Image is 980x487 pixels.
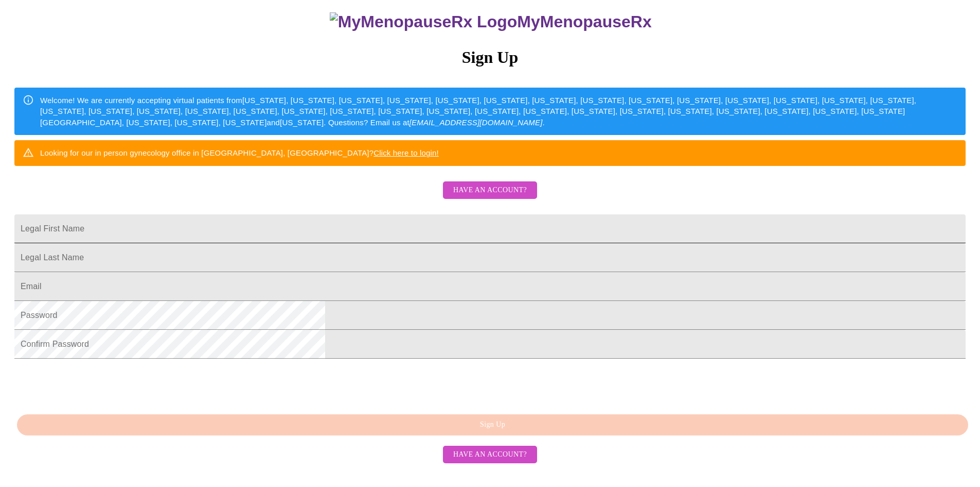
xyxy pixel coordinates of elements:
[16,12,966,31] h3: MyMenopauseRx
[440,449,540,458] a: Have an account?
[453,184,527,197] span: Have an account?
[409,118,543,127] em: [EMAIL_ADDRESS][DOMAIN_NAME]
[40,143,439,162] div: Looking for our in person gynecology office in [GEOGRAPHIC_DATA], [GEOGRAPHIC_DATA]?
[14,48,966,67] h3: Sign Up
[440,193,540,201] a: Have an account?
[14,364,171,404] iframe: reCAPTCHA
[373,148,439,157] a: Click here to login!
[443,446,537,464] button: Have an account?
[40,91,957,132] div: Welcome! We are currently accepting virtual patients from [US_STATE], [US_STATE], [US_STATE], [US...
[330,12,517,31] img: MyMenopauseRx Logo
[453,448,527,461] span: Have an account?
[443,181,537,199] button: Have an account?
